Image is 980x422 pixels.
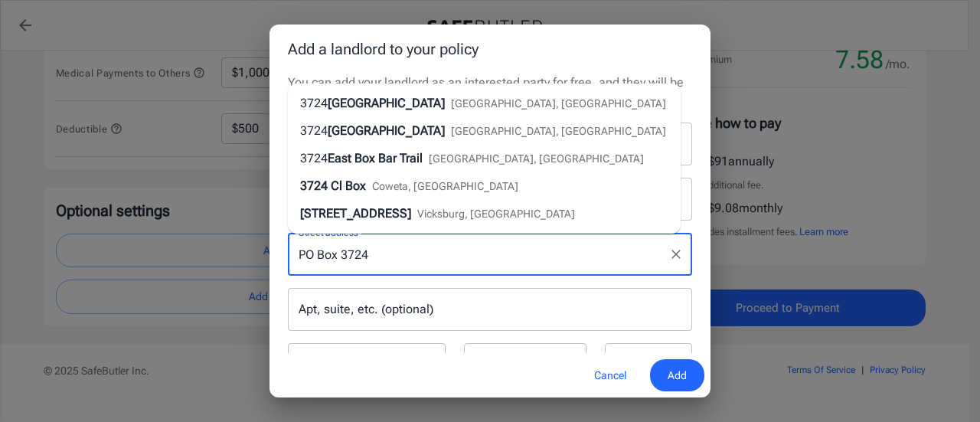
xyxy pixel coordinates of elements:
span: 3724 [300,96,328,110]
span: [GEOGRAPHIC_DATA], [GEOGRAPHIC_DATA] [451,97,666,110]
span: Add [668,366,687,385]
span: [GEOGRAPHIC_DATA], [GEOGRAPHIC_DATA] [429,152,644,165]
span: [GEOGRAPHIC_DATA], [GEOGRAPHIC_DATA] [451,125,666,137]
button: Clear [665,244,687,265]
button: Cancel [577,359,644,392]
p: You can add your landlord as an interested party for free, and they will be notified for your pol... [288,74,692,110]
span: [GEOGRAPHIC_DATA] [328,123,445,138]
span: 3724 Cl Box [300,178,366,193]
button: Add [650,359,704,392]
span: Vicksburg, [GEOGRAPHIC_DATA] [417,208,575,220]
h2: Add a landlord to your policy [269,25,710,74]
span: 3724 [300,151,328,165]
span: [STREET_ADDRESS] [300,206,411,221]
span: 3724 [300,123,328,138]
span: [GEOGRAPHIC_DATA] [328,96,445,110]
span: Coweta, [GEOGRAPHIC_DATA] [372,180,518,192]
span: East Box Bar Trail [328,151,423,165]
